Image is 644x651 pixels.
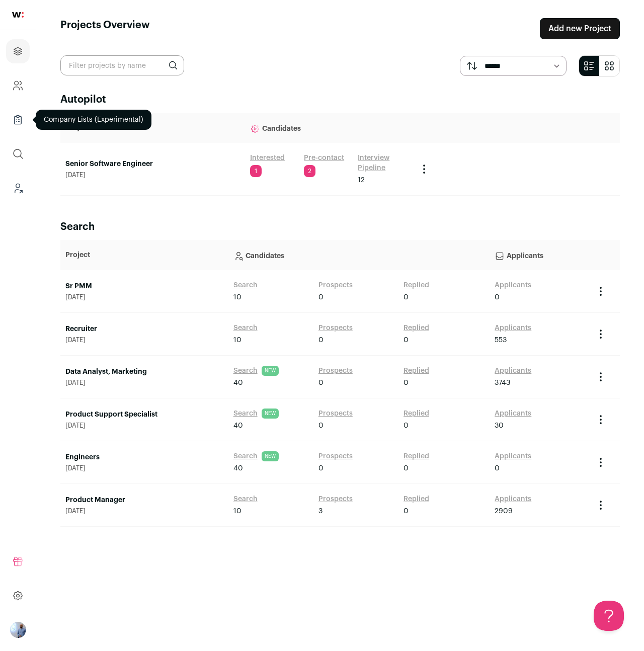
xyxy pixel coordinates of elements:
a: Search [233,280,258,290]
span: 0 [404,463,409,473]
h2: Autopilot [60,93,620,107]
span: [DATE] [65,293,223,301]
span: NEW [262,451,279,461]
img: wellfound-shorthand-0d5821cbd27db2630d0214b213865d53afaa358527fdda9d0ea32b1df1b89c2c.svg [12,12,24,18]
a: Applicants [495,280,531,290]
span: 0 [318,335,324,345]
a: Applicants [495,366,531,376]
button: Project Actions [595,285,607,297]
span: [DATE] [65,379,223,387]
h1: Projects Overview [60,18,150,39]
p: Project [65,123,240,133]
span: NEW [262,366,279,376]
a: Leads (Backoffice) [6,176,30,200]
span: 10 [233,506,242,516]
a: Search [233,323,258,333]
a: Company Lists [6,108,30,132]
a: Company and ATS Settings [6,73,30,98]
a: Replied [404,280,429,290]
span: 0 [404,292,409,302]
button: Project Actions [595,414,607,426]
a: Applicants [495,494,531,504]
span: 0 [404,506,409,516]
a: Search [233,409,258,419]
a: Search [233,494,258,504]
span: 3743 [495,378,510,388]
span: 553 [495,335,507,345]
span: 40 [233,463,243,473]
a: Applicants [495,409,531,419]
span: 30 [495,421,504,431]
button: Project Actions [595,328,607,340]
p: Candidates [233,245,485,265]
a: Prospects [318,409,353,419]
button: Project Actions [595,499,607,511]
span: 0 [404,378,409,388]
a: Prospects [318,366,353,376]
a: Data Analyst, Marketing [65,367,223,377]
p: Candidates [250,118,408,138]
a: Pre-contact [304,153,344,163]
span: [DATE] [65,507,223,515]
h2: Search [60,220,620,234]
span: 3 [318,506,323,516]
span: 0 [404,421,409,431]
span: 0 [318,378,324,388]
span: 0 [318,421,324,431]
span: 0 [318,463,324,473]
span: 12 [358,175,365,185]
span: [DATE] [65,464,223,472]
input: Filter projects by name [60,55,184,75]
a: Engineers [65,452,223,462]
p: Project [65,250,223,260]
a: Replied [404,494,429,504]
span: 1 [250,165,262,177]
a: Product Manager [65,495,223,505]
span: [DATE] [65,422,223,430]
a: Add new Project [540,18,620,39]
a: Applicants [495,323,531,333]
button: Project Actions [595,371,607,383]
a: Prospects [318,280,353,290]
span: 2 [304,165,315,177]
button: Project Actions [595,456,607,468]
a: Product Support Specialist [65,410,223,420]
a: Senior Software Engineer [65,159,240,169]
a: Replied [404,409,429,419]
a: Replied [404,451,429,461]
span: 40 [233,421,243,431]
span: 2909 [495,506,513,516]
span: 40 [233,378,243,388]
span: 0 [404,335,409,345]
a: Recruiter [65,324,223,334]
a: Prospects [318,323,353,333]
a: Projects [6,39,30,63]
img: 97332-medium_jpg [10,622,26,638]
button: Open dropdown [10,622,26,638]
a: Interview Pipeline [358,153,408,173]
button: Project Actions [418,163,430,175]
div: Company Lists (Experimental) [36,110,151,130]
span: NEW [262,409,279,419]
a: Replied [404,366,429,376]
a: Prospects [318,451,353,461]
a: Prospects [318,494,353,504]
a: Sr PMM [65,281,223,291]
span: 0 [318,292,324,302]
span: [DATE] [65,336,223,344]
p: Applicants [495,245,585,265]
a: Replied [404,323,429,333]
a: Applicants [495,451,531,461]
span: 0 [495,463,500,473]
a: Search [233,366,258,376]
span: 0 [495,292,500,302]
span: 10 [233,292,242,302]
iframe: Toggle Customer Support [594,601,624,631]
a: Interested [250,153,285,163]
span: [DATE] [65,171,240,179]
span: 10 [233,335,242,345]
a: Search [233,451,258,461]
